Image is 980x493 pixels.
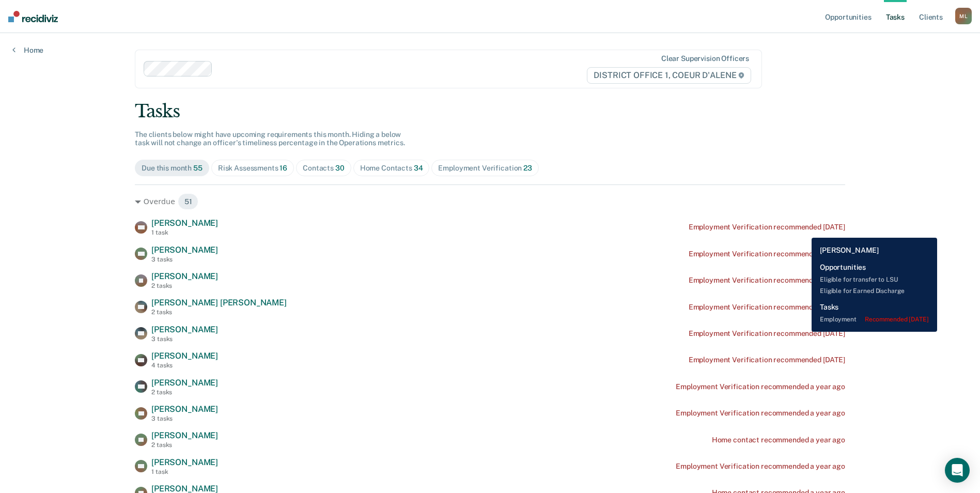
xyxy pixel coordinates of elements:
[676,462,845,471] div: Employment Verification recommended a year ago
[135,193,845,210] div: Overdue 51
[712,436,845,444] div: Home contact recommended a year ago
[523,164,532,172] span: 23
[151,298,287,307] span: [PERSON_NAME] [PERSON_NAME]
[151,457,218,467] span: [PERSON_NAME]
[676,409,845,418] div: Employment Verification recommended a year ago
[151,362,218,369] div: 4 tasks
[689,356,845,364] div: Employment Verification recommended [DATE]
[945,458,970,483] div: Open Intercom Messenger
[279,164,287,172] span: 16
[955,8,972,24] div: M L
[689,303,845,312] div: Employment Verification recommended [DATE]
[438,164,532,173] div: Employment Verification
[151,415,218,422] div: 3 tasks
[151,256,218,263] div: 3 tasks
[8,11,58,22] img: Recidiviz
[151,378,218,388] span: [PERSON_NAME]
[151,282,218,289] div: 2 tasks
[135,101,845,122] div: Tasks
[151,325,218,334] span: [PERSON_NAME]
[151,468,218,475] div: 1 task
[218,164,287,173] div: Risk Assessments
[193,164,203,172] span: 55
[360,164,423,173] div: Home Contacts
[689,250,845,258] div: Employment Verification recommended [DATE]
[151,218,218,228] span: [PERSON_NAME]
[689,276,845,285] div: Employment Verification recommended [DATE]
[414,164,423,172] span: 34
[151,389,218,396] div: 2 tasks
[661,54,749,63] div: Clear supervision officers
[335,164,345,172] span: 30
[151,309,287,316] div: 2 tasks
[151,430,218,440] span: [PERSON_NAME]
[135,130,405,147] span: The clients below might have upcoming requirements this month. Hiding a below task will not chang...
[955,8,972,24] button: ML
[178,193,199,210] span: 51
[151,335,218,343] div: 3 tasks
[151,441,218,449] div: 2 tasks
[303,164,345,173] div: Contacts
[12,45,43,55] a: Home
[151,245,218,255] span: [PERSON_NAME]
[689,329,845,338] div: Employment Verification recommended [DATE]
[142,164,203,173] div: Due this month
[676,382,845,391] div: Employment Verification recommended a year ago
[151,351,218,361] span: [PERSON_NAME]
[587,67,751,84] span: DISTRICT OFFICE 1, COEUR D'ALENE
[151,404,218,414] span: [PERSON_NAME]
[689,223,845,232] div: Employment Verification recommended [DATE]
[151,271,218,281] span: [PERSON_NAME]
[151,229,218,236] div: 1 task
